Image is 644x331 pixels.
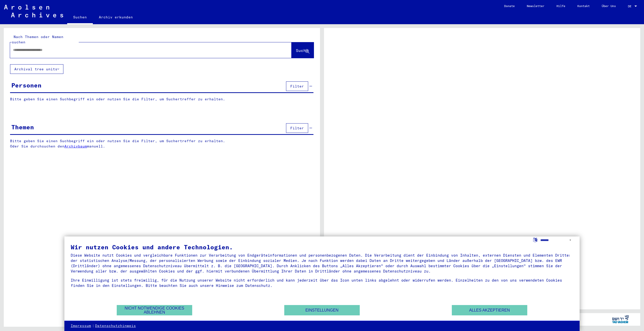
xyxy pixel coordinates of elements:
span: DE [628,5,633,8]
div: Ihre Einwilligung ist stets freiwillig, für die Nutzung unserer Website nicht erforderlich und ka... [71,278,573,288]
button: Filter [286,123,308,133]
button: Nicht notwendige Cookies ablehnen [117,305,192,315]
img: Arolsen_neg.svg [4,5,63,17]
p: Bitte geben Sie einen Suchbegriff ein oder nutzen Sie die Filter, um Suchertreffer zu erhalten. O... [10,138,314,149]
a: Suchen [67,11,93,24]
label: Sprache auswählen [533,237,538,242]
div: Themen [11,123,34,132]
p: Bitte geben Sie einen Suchbegriff ein oder nutzen Sie die Filter, um Suchertreffer zu erhalten. [10,97,313,102]
a: Archivbaum [64,144,87,148]
a: Datenschutzhinweis [95,323,136,328]
img: yv_logo.png [611,313,630,325]
span: Filter [290,126,304,130]
span: Suche [296,48,308,53]
a: Archiv erkunden [93,11,139,23]
button: Suche [292,42,314,58]
a: Impressum [71,323,91,328]
div: Personen [11,81,42,90]
button: Archival tree units [10,64,63,74]
mat-label: Nach Themen oder Namen suchen [12,35,63,44]
div: Diese Website nutzt Cookies und vergleichbare Funktionen zur Verarbeitung von Endgeräteinformatio... [71,253,573,274]
button: Alles akzeptieren [452,305,527,315]
span: Filter [290,84,304,88]
button: Einstellungen [284,305,360,315]
select: Sprache auswählen [540,236,573,244]
div: Wir nutzen Cookies und andere Technologien. [71,244,573,250]
button: Filter [286,81,308,91]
